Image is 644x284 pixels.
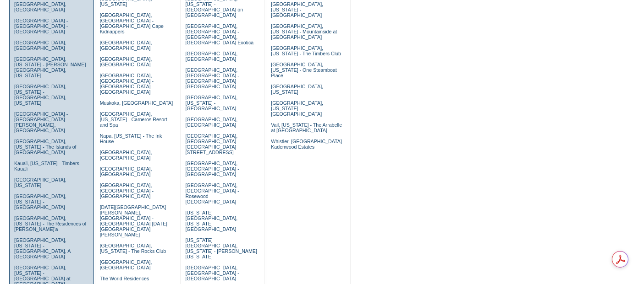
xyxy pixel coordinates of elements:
a: [GEOGRAPHIC_DATA], [US_STATE] - [GEOGRAPHIC_DATA], A [GEOGRAPHIC_DATA] [14,237,71,259]
a: [GEOGRAPHIC_DATA], [GEOGRAPHIC_DATA] - [GEOGRAPHIC_DATA][STREET_ADDRESS] [185,133,239,155]
a: [GEOGRAPHIC_DATA], [US_STATE] - Carneros Resort and Spa [100,111,167,128]
a: [GEOGRAPHIC_DATA], [US_STATE] [14,177,66,188]
a: [GEOGRAPHIC_DATA], [GEOGRAPHIC_DATA] [100,150,152,161]
a: [GEOGRAPHIC_DATA], [GEOGRAPHIC_DATA] [100,56,152,67]
a: [GEOGRAPHIC_DATA], [GEOGRAPHIC_DATA] - [GEOGRAPHIC_DATA] [GEOGRAPHIC_DATA] [100,73,154,95]
a: [GEOGRAPHIC_DATA], [GEOGRAPHIC_DATA] [100,40,152,51]
a: [GEOGRAPHIC_DATA], [GEOGRAPHIC_DATA] - [GEOGRAPHIC_DATA], [GEOGRAPHIC_DATA] Exotica [185,23,253,45]
a: [GEOGRAPHIC_DATA], [GEOGRAPHIC_DATA] - [GEOGRAPHIC_DATA] [GEOGRAPHIC_DATA] [185,67,239,89]
a: Vail, [US_STATE] - The Arrabelle at [GEOGRAPHIC_DATA] [271,122,342,133]
a: [DATE][GEOGRAPHIC_DATA][PERSON_NAME], [GEOGRAPHIC_DATA] - [GEOGRAPHIC_DATA] [DATE][GEOGRAPHIC_DAT... [100,204,167,237]
a: [GEOGRAPHIC_DATA], [GEOGRAPHIC_DATA] - Rosewood [GEOGRAPHIC_DATA] [185,182,239,204]
a: [GEOGRAPHIC_DATA], [GEOGRAPHIC_DATA] [185,117,237,128]
a: Napa, [US_STATE] - The Ink House [100,133,162,144]
a: [GEOGRAPHIC_DATA], [GEOGRAPHIC_DATA] - [GEOGRAPHIC_DATA] [185,265,239,281]
a: [GEOGRAPHIC_DATA], [GEOGRAPHIC_DATA] - [GEOGRAPHIC_DATA] Cape Kidnappers [100,12,164,34]
a: [GEOGRAPHIC_DATA], [US_STATE] - [GEOGRAPHIC_DATA] [14,193,66,210]
a: The World Residences [100,276,149,281]
a: [GEOGRAPHIC_DATA], [US_STATE] - [GEOGRAPHIC_DATA] [271,100,323,117]
a: [GEOGRAPHIC_DATA], [US_STATE] - The Residences of [PERSON_NAME]'a [14,215,87,232]
a: [GEOGRAPHIC_DATA], [GEOGRAPHIC_DATA] [100,166,152,177]
a: [GEOGRAPHIC_DATA], [GEOGRAPHIC_DATA] - [GEOGRAPHIC_DATA] [100,182,154,199]
a: [GEOGRAPHIC_DATA], [US_STATE] - The Rocks Club [100,243,166,254]
a: [GEOGRAPHIC_DATA] - [GEOGRAPHIC_DATA] - [GEOGRAPHIC_DATA] [14,18,68,34]
a: [GEOGRAPHIC_DATA], [GEOGRAPHIC_DATA] - [GEOGRAPHIC_DATA] [185,161,239,177]
a: [GEOGRAPHIC_DATA], [US_STATE] - [PERSON_NAME][GEOGRAPHIC_DATA], [US_STATE] [14,56,86,78]
a: [GEOGRAPHIC_DATA], [US_STATE] - [GEOGRAPHIC_DATA] [185,95,237,111]
a: [GEOGRAPHIC_DATA], [US_STATE] [271,84,323,95]
a: [GEOGRAPHIC_DATA] - [GEOGRAPHIC_DATA][PERSON_NAME], [GEOGRAPHIC_DATA] [14,111,68,133]
a: [US_STATE][GEOGRAPHIC_DATA], [US_STATE] - [PERSON_NAME] [US_STATE] [185,237,257,259]
a: [GEOGRAPHIC_DATA], [US_STATE] - The Islands of [GEOGRAPHIC_DATA] [14,139,77,155]
a: [US_STATE][GEOGRAPHIC_DATA], [US_STATE][GEOGRAPHIC_DATA] [185,210,237,232]
a: [GEOGRAPHIC_DATA], [US_STATE] - Mountainside at [GEOGRAPHIC_DATA] [271,23,337,40]
a: [GEOGRAPHIC_DATA], [GEOGRAPHIC_DATA] [14,1,66,12]
a: [GEOGRAPHIC_DATA], [US_STATE] - [GEOGRAPHIC_DATA], [US_STATE] [14,84,66,106]
a: Kaua'i, [US_STATE] - Timbers Kaua'i [14,161,79,171]
a: [GEOGRAPHIC_DATA], [US_STATE] - One Steamboat Place [271,62,337,78]
a: [GEOGRAPHIC_DATA], [US_STATE] - The Timbers Club [271,45,341,56]
a: [GEOGRAPHIC_DATA], [GEOGRAPHIC_DATA] [14,40,66,51]
a: Whistler, [GEOGRAPHIC_DATA] - Kadenwood Estates [271,139,345,150]
a: Muskoka, [GEOGRAPHIC_DATA] [100,100,173,106]
a: [GEOGRAPHIC_DATA], [US_STATE] - [GEOGRAPHIC_DATA] [271,1,323,18]
a: [GEOGRAPHIC_DATA], [GEOGRAPHIC_DATA] [100,259,152,270]
a: [GEOGRAPHIC_DATA], [GEOGRAPHIC_DATA] [185,51,237,62]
